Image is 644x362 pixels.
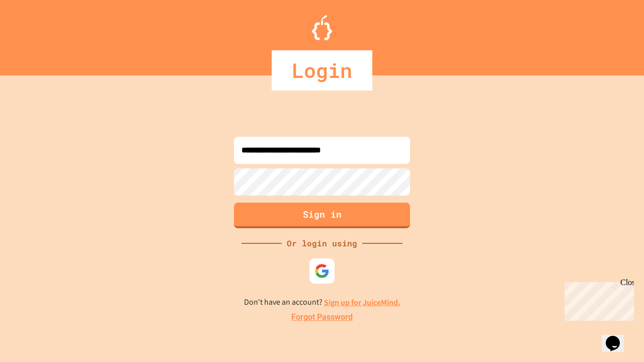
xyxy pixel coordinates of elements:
iframe: chat widget [560,278,634,321]
a: Sign up for JuiceMind. [324,297,400,308]
div: Login [272,50,372,90]
img: Logo.svg [312,15,332,40]
button: Sign in [234,203,410,228]
p: Don't have an account? [244,296,400,309]
a: Forgot Password [291,311,353,323]
img: google-icon.svg [314,263,330,279]
div: Chat with us now!Close [4,4,69,64]
iframe: chat widget [602,322,634,352]
div: Or login using [282,237,362,249]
